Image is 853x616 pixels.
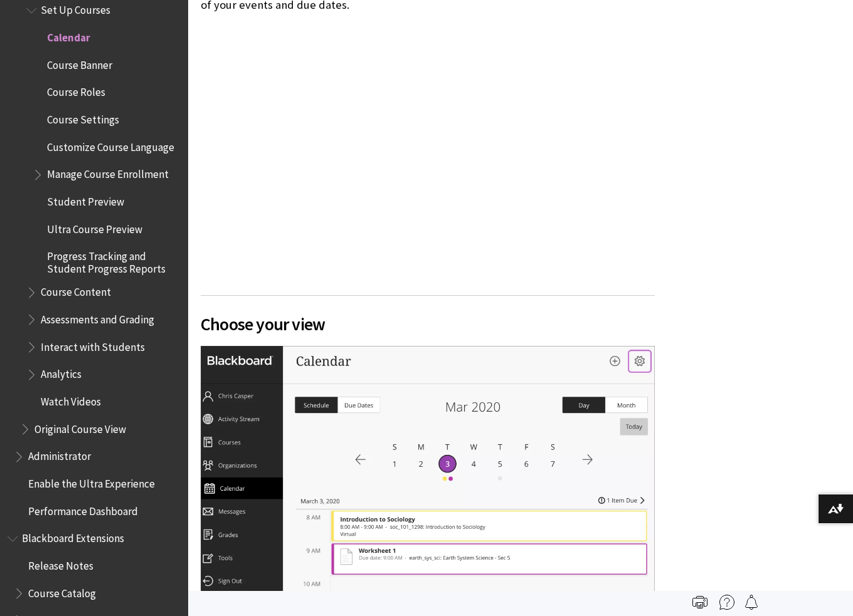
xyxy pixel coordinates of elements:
span: Student Preview [47,191,124,208]
span: Administrator [28,446,91,463]
span: Course Content [41,282,111,299]
span: Course Catalog [28,583,96,600]
span: Original Course View [34,419,126,436]
span: Course Settings [47,109,119,126]
span: Calendar [47,27,90,44]
span: Blackboard Extensions [22,528,124,545]
span: Course Banner [47,55,112,71]
span: Enable the Ultra Experience [28,473,155,490]
span: Performance Dashboard [28,501,138,518]
span: Customize Course Language [47,137,174,154]
img: More help [719,595,734,610]
span: Progress Tracking and Student Progress Reports [47,246,179,275]
span: Assessments and Grading [41,309,154,326]
span: Watch Videos [41,391,101,408]
span: Course Roles [47,82,105,99]
span: Analytics [41,364,82,381]
span: Manage Course Enrollment [47,164,169,181]
img: Print [692,595,707,610]
span: Ultra Course Preview [47,219,142,236]
span: Interact with Students [41,337,145,353]
span: Release Notes [28,555,93,572]
img: Follow this page [744,595,759,610]
span: Choose your view [201,311,655,337]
